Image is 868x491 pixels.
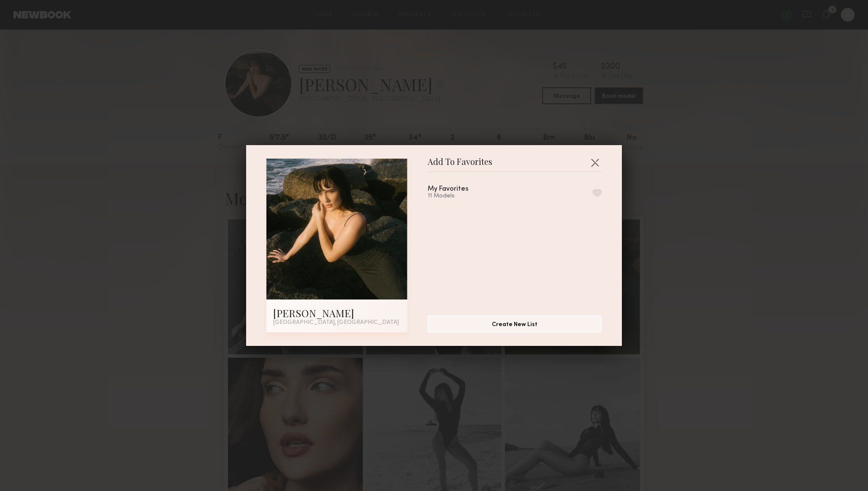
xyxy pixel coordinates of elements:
button: Create New List [428,316,602,332]
span: Add To Favorites [428,159,492,171]
div: My Favorites [428,186,469,193]
div: [PERSON_NAME] [273,306,401,320]
div: [GEOGRAPHIC_DATA], [GEOGRAPHIC_DATA] [273,320,401,326]
div: 11 Models [428,193,489,200]
button: Close [588,156,602,169]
